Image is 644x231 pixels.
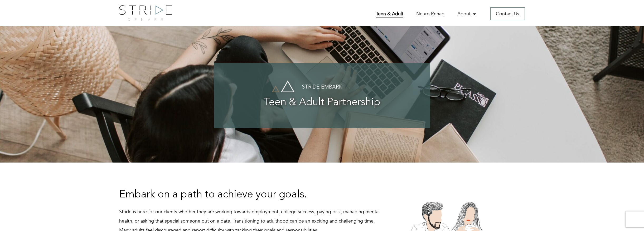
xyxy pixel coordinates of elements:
[119,5,172,21] img: logo.png
[225,84,420,90] h4: Stride Embark
[416,11,444,17] a: Neuro Rehab
[119,189,387,201] h3: Embark on a path to achieve your goals.
[490,7,525,20] a: Contact Us
[376,11,403,18] a: Teen & Adult
[457,11,477,17] a: About
[225,97,420,108] h3: Teen & Adult Partnership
